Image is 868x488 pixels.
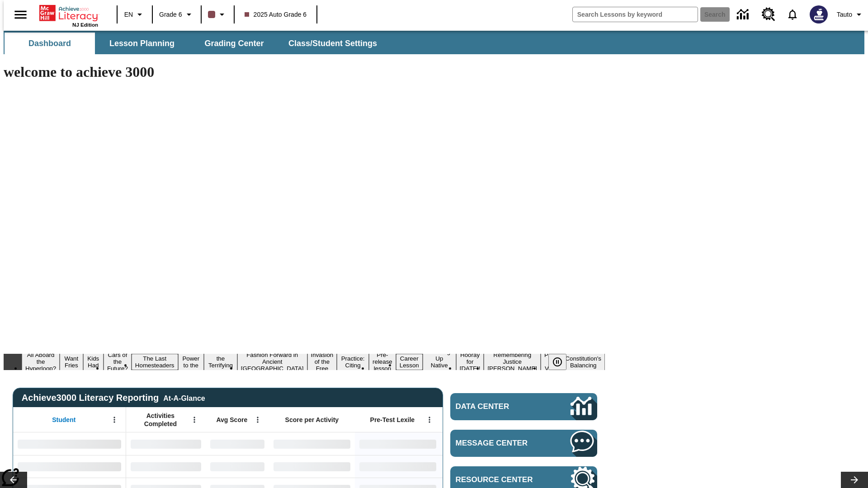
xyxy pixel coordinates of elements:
[60,340,83,384] button: Slide 2 Do You Want Fries With That?
[456,350,484,373] button: Slide 14 Hooray for Constitution Day!
[216,416,247,424] span: Avg Score
[456,402,540,411] span: Data Center
[39,3,98,28] div: Home
[132,354,178,370] button: Slide 5 The Last Homesteaders
[97,33,187,54] button: Lesson Planning
[237,350,307,373] button: Slide 8 Fashion Forward in Ancient Rome
[804,3,833,26] button: Select a new avatar
[72,22,98,28] span: NJ Edition
[22,393,205,403] span: Achieve3000 Literacy Reporting
[4,33,385,54] div: SubNavbar
[456,475,543,484] span: Resource Center
[163,393,205,403] div: At-A-Glance
[731,2,756,27] a: Data Center
[251,413,264,427] button: Open Menu
[781,3,804,26] a: Notifications
[83,340,104,384] button: Slide 3 Dirty Jobs Kids Had To Do
[245,10,307,19] span: 2025 Auto Grade 6
[450,393,597,420] a: Data Center
[204,6,231,23] button: Class color is dark brown. Change class color
[396,354,423,370] button: Slide 12 Career Lesson
[204,38,264,49] span: Grading Center
[370,416,415,424] span: Pre-Test Lexile
[189,33,279,54] button: Grading Center
[206,455,269,478] div: No Data,
[810,5,828,23] img: Avatar
[22,350,60,373] button: Slide 1 All Aboard the Hyperloop?
[288,38,377,49] span: Class/Student Settings
[104,350,132,373] button: Slide 4 Cars of the Future?
[28,38,71,49] span: Dashboard
[841,472,868,488] button: Lesson carousel, Next
[126,432,206,455] div: No Data,
[456,439,543,448] span: Message Center
[548,354,576,370] div: Pause
[120,6,149,23] button: Language: EN, Select a language
[178,347,204,377] button: Slide 6 Solar Power to the People
[450,430,597,457] a: Message Center
[337,347,369,377] button: Slide 10 Mixed Practice: Citing Evidence
[108,413,121,427] button: Open Menu
[837,10,852,19] span: Tauto
[833,6,868,23] button: Profile/Settings
[285,416,339,424] span: Score per Activity
[52,416,75,424] span: Student
[369,350,396,373] button: Slide 11 Pre-release lesson
[281,33,384,54] button: Class/Student Settings
[109,38,175,49] span: Lesson Planning
[156,6,198,23] button: Grade: Grade 6, Select a grade
[541,350,561,373] button: Slide 16 Point of View
[206,432,269,455] div: No Data,
[126,455,206,478] div: No Data,
[7,1,34,28] button: Open side menu
[573,7,698,22] input: search field
[4,64,605,80] h1: welcome to achieve 3000
[39,4,98,22] a: Home
[423,347,456,377] button: Slide 13 Cooking Up Native Traditions
[307,343,337,380] button: Slide 9 The Invasion of the Free CD
[548,354,566,370] button: Pause
[124,10,133,19] span: EN
[5,33,95,54] button: Dashboard
[188,413,201,427] button: Open Menu
[159,10,182,19] span: Grade 6
[204,347,237,377] button: Slide 7 Attack of the Terrifying Tomatoes
[131,412,190,428] span: Activities Completed
[484,350,541,373] button: Slide 15 Remembering Justice O'Connor
[756,2,781,27] a: Resource Center, Will open in new tab
[561,347,605,377] button: Slide 17 The Constitution's Balancing Act
[4,31,864,54] div: SubNavbar
[423,413,436,427] button: Open Menu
